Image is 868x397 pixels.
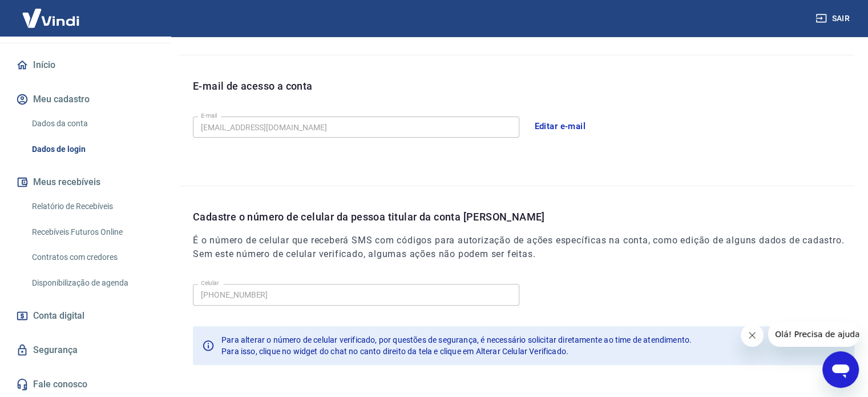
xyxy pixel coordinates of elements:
[813,8,854,29] button: Sair
[14,303,157,328] a: Conta digital
[14,372,157,397] a: Fale conosco
[33,308,84,324] span: Conta digital
[14,53,157,78] a: Início
[27,195,157,218] a: Relatório de Recebíveis
[14,1,88,35] img: Vindi
[221,335,692,344] span: Para alterar o número de celular verificado, por questões de segurança, é necessário solicitar di...
[14,170,157,195] button: Meus recebíveis
[27,271,157,295] a: Disponibilização de agenda
[7,8,96,17] span: Olá! Precisa de ajuda?
[741,324,764,347] iframe: Fechar mensagem
[27,138,157,161] a: Dados de login
[768,322,859,347] iframe: Mensagem da empresa
[201,279,219,287] label: Celular
[193,234,854,261] h6: É o número de celular que receberá SMS com códigos para autorização de ações específicas na conta...
[822,351,859,388] iframe: Botão para abrir a janela de mensagens
[27,112,157,135] a: Dados da conta
[528,114,592,138] button: Editar e-mail
[221,347,568,356] span: Para isso, clique no widget do chat no canto direito da tela e clique em Alterar Celular Verificado.
[14,87,157,112] button: Meu cadastro
[14,338,157,363] a: Segurança
[27,246,157,269] a: Contratos com credores
[193,78,313,94] p: E-mail de acesso a conta
[201,111,217,120] label: E-mail
[193,209,854,224] p: Cadastre o número de celular da pessoa titular da conta [PERSON_NAME]
[27,220,157,244] a: Recebíveis Futuros Online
